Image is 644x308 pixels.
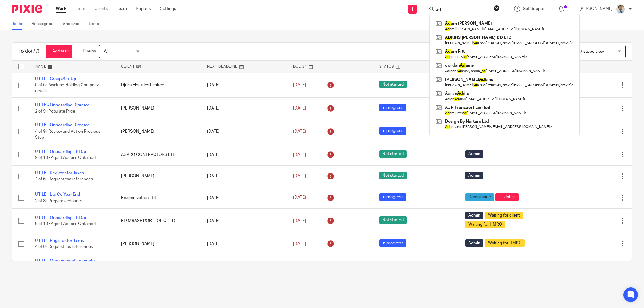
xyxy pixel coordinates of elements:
td: BLOXBASE PORTFOLIO LTD [115,209,201,233]
span: 9 of 10 · Agent Access Obtained [35,156,96,160]
td: Djuka Electrics Limited [115,73,201,97]
a: Reports [136,6,151,12]
span: [DATE] [293,83,306,87]
span: [DATE] [293,196,306,200]
td: ASPRO CONTRACTORS LTD [115,144,201,165]
span: 4 of 6 · Request tax references [35,177,93,182]
td: Reaper Details Ltd [115,187,201,208]
td: [PERSON_NAME] & [PERSON_NAME] Ltd [115,255,201,279]
a: UTILE - Ltd Co Year End [35,192,80,197]
button: Clear [494,5,500,11]
span: In progress [379,104,406,111]
td: [PERSON_NAME] [115,97,201,119]
span: 0 of 6 · Awaiting Holding Company details [35,83,99,94]
span: (77) [31,49,40,54]
a: UTILE - Onboarding Ltd Co [35,216,86,220]
span: 4 of 9 · Review and Action Previous Step [35,129,101,140]
span: Admin [465,239,483,247]
td: [DATE] [201,144,287,165]
a: + Add task [46,45,72,58]
span: Admin [465,172,483,179]
span: Not started [379,216,407,224]
a: UTILE - Register for Taxes [35,171,84,175]
td: [DATE] [201,187,287,208]
span: Waiting for HMRC [465,221,505,228]
span: 2 of 9 · Populate Pixie [35,109,75,113]
img: Pixie [12,5,42,13]
td: [DATE] [201,97,287,119]
a: UTILE - Register for Taxes [35,239,84,243]
a: Done [89,18,104,30]
a: UTILE - Onboarding Ltd Co [35,150,86,154]
span: All [104,49,108,54]
span: Select saved view [570,49,604,54]
h1: To do [18,48,40,55]
span: [DATE] [293,106,306,110]
td: [DATE] [201,233,287,255]
a: UTILE - Onboarding Director [35,123,89,127]
td: [DATE] [201,255,287,279]
a: Email [75,6,85,12]
span: 2 of 8 · Prepare accounts [35,199,82,203]
a: Snoozed [63,18,84,30]
td: [DATE] [201,73,287,97]
td: [PERSON_NAME] [115,166,201,187]
img: 1693835698283.jfif [616,4,625,14]
span: Admin [465,150,483,158]
span: Not started [379,81,407,88]
span: [DATE] [293,153,306,157]
a: Work [56,6,66,12]
a: UTILE - Management accounts (Quarterly) [35,259,95,269]
a: Clients [95,6,108,12]
p: [PERSON_NAME] [579,6,613,12]
a: UTILE - Onboarding Director [35,103,89,107]
td: [PERSON_NAME] [115,119,201,144]
span: Waiting for HMRC [485,239,525,247]
span: In progress [379,239,406,247]
span: 9 of 10 · Agent Access Obtained [35,222,96,226]
span: Compliance [465,193,494,201]
span: Admin [465,212,483,219]
a: To do [12,18,27,30]
span: [DATE] [293,174,306,178]
a: Settings [160,6,176,12]
span: [DATE] [293,129,306,134]
span: In progress [379,127,406,135]
td: [DATE] [201,119,287,144]
span: In progress [379,193,406,201]
a: Reassigned [31,18,58,30]
span: 4 of 6 · Request tax references [35,245,93,249]
input: Search [435,7,490,13]
span: Get Support [523,7,546,11]
td: [PERSON_NAME] [115,233,201,255]
span: 1 - Job in [495,193,519,201]
td: [DATE] [201,209,287,233]
span: Not started [379,150,407,158]
span: [DATE] [293,219,306,223]
p: Due by [83,48,96,54]
span: Not started [379,172,407,179]
a: Team [117,6,127,12]
td: [DATE] [201,166,287,187]
a: UTILE - Group Set-Up [35,77,76,81]
span: [DATE] [293,242,306,246]
span: Waiting for client [485,212,523,219]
